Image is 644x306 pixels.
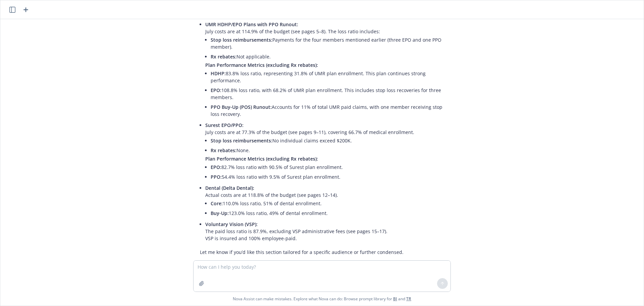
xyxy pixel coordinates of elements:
p: Actual costs are at 118.8% of the budget (see pages 12–14). [205,184,444,199]
p: July costs are at 114.9% of the budget (see pages 5–8). The loss ratio includes: [205,21,444,35]
li: 82.7% loss ratio with 90.5% of Surest plan enrollment. [211,162,444,172]
li: 54.4% loss ratio with 9.5% of Surest plan enrollment. [211,172,444,182]
span: Stop loss reimbursements: [211,137,272,144]
li: Accounts for 11% of total UMR paid claims, with one member receiving stop loss recovery. [211,102,444,119]
span: Stop loss reimbursements: [211,37,272,43]
span: Plan Performance Metrics (excluding Rx rebates): [205,156,318,162]
span: Core: [211,200,223,207]
p: The paid loss ratio is 87.9%, excluding VSP administrative fees (see pages 15–17). VSP is insured... [205,221,444,242]
li: Payments for the four members mentioned earlier (three EPO and one PPO member). [211,35,444,52]
p: July costs are at 77.3% of the budget (see pages 9–11), covering 66.7% of medical enrollment. [205,122,444,136]
span: UMR HDHP/EPO Plans with PPO Runout: [205,21,298,28]
li: Not applicable. [211,52,444,61]
span: Rx rebates: [211,53,236,60]
li: 110.0% loss ratio, 51% of dental enrollment. [211,199,444,208]
span: Dental (Delta Dental): [205,185,254,191]
span: Surest EPO/PPO: [205,122,244,128]
span: Rx rebates: [211,147,236,154]
li: 83.8% loss ratio, representing 31.8% of UMR plan enrollment. This plan continues strong performance. [211,69,444,85]
span: PPO: [211,174,222,180]
span: Voluntary Vision (VSP): [205,221,258,227]
span: Buy-Up: [211,210,229,216]
li: 123.0% loss ratio, 49% of dental enrollment. [211,208,444,218]
span: HDHP: [211,70,226,77]
span: EPO: [211,87,221,93]
a: BI [393,296,397,302]
span: Plan Performance Metrics (excluding Rx rebates): [205,62,318,68]
li: 108.8% loss ratio, with 68.2% of UMR plan enrollment. This includes stop loss recoveries for thre... [211,85,444,102]
p: Let me know if you’d like this section tailored for a specific audience or further condensed. [200,249,444,256]
span: Nova Assist can make mistakes. Explore what Nova can do: Browse prompt library for and [3,292,641,306]
li: No individual claims exceed $200K. [211,136,444,145]
span: EPO: [211,164,221,170]
li: None. [211,145,444,155]
a: TR [406,296,411,302]
span: PPO Buy-Up (POS) Runout: [211,104,272,110]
